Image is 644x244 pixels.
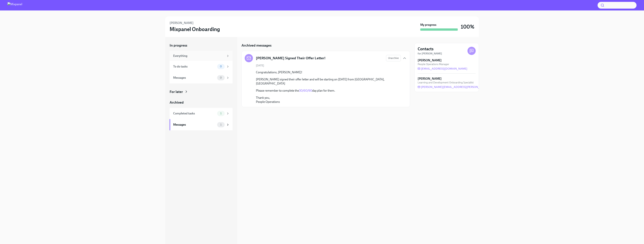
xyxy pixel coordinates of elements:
[170,26,220,33] h3: Mixpanel Onboarding
[418,62,449,66] span: People Operations Manager
[418,46,434,52] h4: Contacts
[7,2,22,8] img: Mixpanel
[173,123,216,127] div: Messages
[241,43,271,48] h5: Archived messages
[170,108,233,119] a: Completed tasks1
[170,89,183,94] div: For later
[170,21,194,25] h6: [PERSON_NAME]
[218,112,224,115] span: 1
[218,123,224,126] span: 1
[218,65,224,68] span: 0
[418,67,467,70] a: [EMAIL_ADDRESS][DOMAIN_NAME]
[256,56,326,61] h5: [PERSON_NAME] Signed Their Offer Letter!
[170,51,233,61] a: Everything
[256,64,264,67] span: [DATE]
[386,55,401,61] button: Unarchive
[256,89,401,93] p: Please remember to complete the day plan for them.
[461,23,474,30] h3: 100%
[170,72,233,83] a: Messages0
[256,77,401,86] p: [PERSON_NAME] signed their offer letter and will be starting on [DATE] from [GEOGRAPHIC_DATA], [G...
[170,100,233,105] a: Archived
[420,23,436,27] strong: My progress
[256,70,401,74] p: Congratulations, [PERSON_NAME]!
[173,54,225,58] div: Everything
[218,76,224,79] span: 0
[170,43,233,48] a: In progress
[388,56,399,60] span: Unarchive
[170,119,233,130] a: Messages1
[173,65,216,69] div: To do tasks
[418,85,511,89] a: [PERSON_NAME][EMAIL_ADDRESS][PERSON_NAME][DOMAIN_NAME]
[418,81,474,84] span: Learning and Development Onboarding Specialist
[418,52,442,55] strong: for [PERSON_NAME]
[170,61,233,72] a: To do tasks0
[299,89,312,92] a: 30/60/90
[418,58,442,62] strong: [PERSON_NAME]
[256,96,401,104] p: Thank you, People Operations
[418,77,442,81] strong: [PERSON_NAME]
[170,89,233,94] a: For later
[173,76,216,80] div: Messages
[173,111,216,116] div: Completed tasks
